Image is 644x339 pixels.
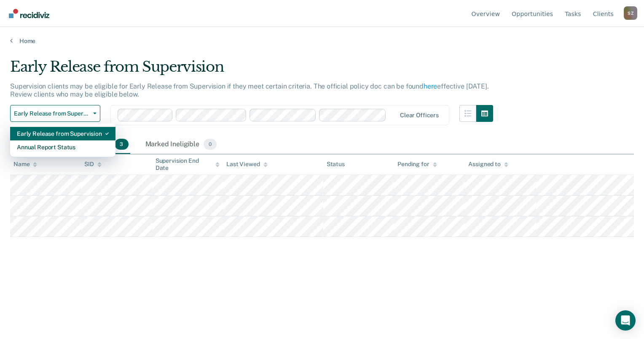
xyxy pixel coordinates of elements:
div: Pending for [397,161,437,168]
div: Marked Ineligible0 [144,135,219,154]
div: Early Release from Supervision [10,58,493,82]
div: Open Intercom Messenger [615,310,636,331]
img: Recidiviz [9,9,49,18]
div: Clear officers [400,112,439,119]
div: Name [13,161,37,168]
div: Supervision End Date [156,157,220,172]
div: Early Release from Supervision [17,127,109,140]
a: here [424,82,437,90]
span: Early Release from Supervision [14,110,90,117]
div: Dropdown Menu [10,124,115,157]
div: Last Viewed [226,161,267,168]
a: Home [10,37,634,45]
div: SID [84,161,102,168]
div: Annual Report Status [17,140,109,154]
div: S Z [624,6,637,20]
span: 3 [115,139,128,150]
div: Status [327,161,345,168]
button: Early Release from Supervision [10,105,100,122]
p: Supervision clients may be eligible for Early Release from Supervision if they meet certain crite... [10,82,489,98]
span: 0 [204,139,217,150]
div: Assigned to [468,161,508,168]
button: Profile dropdown button [624,6,637,20]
